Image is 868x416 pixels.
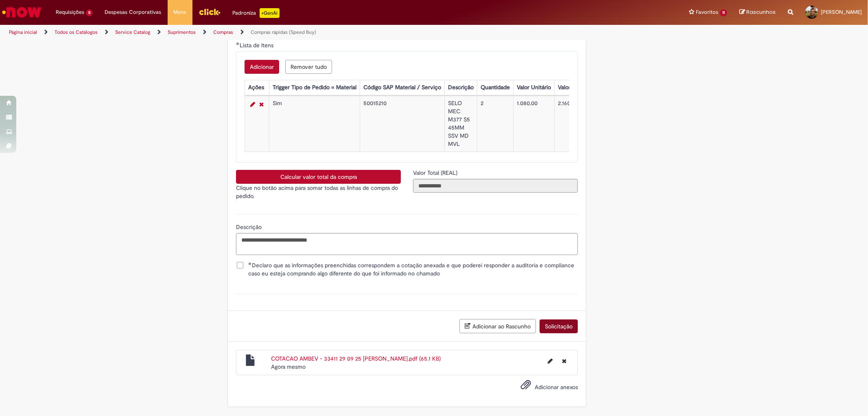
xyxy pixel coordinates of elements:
span: More [174,8,186,16]
span: Rascunhos [746,8,776,16]
input: Valor Total (REAL) [413,179,578,193]
a: Remover linha 1 [257,99,266,109]
td: 1.080,00 [514,96,555,152]
div: Padroniza [233,8,280,18]
span: Favoritos [696,8,718,16]
p: +GenAi [260,8,280,18]
td: 50015210 [360,96,445,152]
button: Add a row for Lista de Itens [245,60,279,74]
button: Remove all rows for Lista de Itens [285,60,332,74]
img: click_logo_yellow_360x200.png [199,6,221,18]
span: Despesas Corporativas [105,8,162,16]
button: Adicionar anexos [518,377,533,396]
time: 29/09/2025 10:31:14 [271,363,306,370]
label: Somente leitura - Valor Total (REAL) [413,169,459,177]
td: Sim [269,96,360,152]
th: Ações [245,80,269,95]
span: Obrigatório Preenchido [236,42,240,45]
span: 5 [86,9,93,16]
button: Solicitação [540,319,578,333]
a: COTACAO AMBEV - 33411 29 09 25 [PERSON_NAME].pdf (65.1 KB) [271,355,441,362]
span: Lista de Itens [240,42,275,49]
th: Valor Unitário [514,80,555,95]
span: Agora mesmo [271,363,306,370]
a: Rascunhos [739,9,776,16]
a: Todos os Catálogos [55,29,98,35]
button: Editar nome de arquivo COTACAO AMBEV - 33411 29 09 25 RAFAEL NEIVA.pdf [543,354,558,368]
span: [PERSON_NAME] [821,9,862,15]
th: Código SAP Material / Serviço [360,80,445,95]
span: Obrigatório Preenchido [248,262,252,265]
span: Declaro que as informações preenchidas correspondem a cotação anexada e que poderei responder a a... [248,261,578,277]
span: Descrição [236,223,263,231]
a: Compras rápidas (Speed Buy) [251,29,316,35]
a: Service Catalog [115,29,150,35]
button: Excluir COTACAO AMBEV - 33411 29 09 25 RAFAEL NEIVA.pdf [557,354,571,368]
th: Descrição [445,80,477,95]
a: Editar Linha 1 [248,99,257,109]
td: 2.160,00 [555,96,607,152]
td: 2 [477,96,514,152]
span: 11 [720,9,727,16]
span: Requisições [56,8,84,16]
span: Somente leitura - Valor Total (REAL) [413,169,459,176]
th: Quantidade [477,80,514,95]
a: Suprimentos [168,29,196,35]
p: Clique no botão acima para somar todas as linhas de compra do pedido. [236,184,401,200]
th: Trigger Tipo de Pedido = Material [269,80,360,95]
button: Calcular valor total da compra [236,170,401,184]
th: Valor Total Moeda [555,80,607,95]
img: ServiceNow [1,4,43,20]
a: Página inicial [9,29,37,35]
td: SELO MEC M377 S5 45MM SSV MD MVL [445,96,477,152]
ul: Trilhas de página [6,25,573,40]
a: Compras [213,29,233,35]
span: Adicionar anexos [535,384,578,391]
button: Adicionar ao Rascunho [459,319,536,333]
textarea: Descrição [236,233,578,255]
